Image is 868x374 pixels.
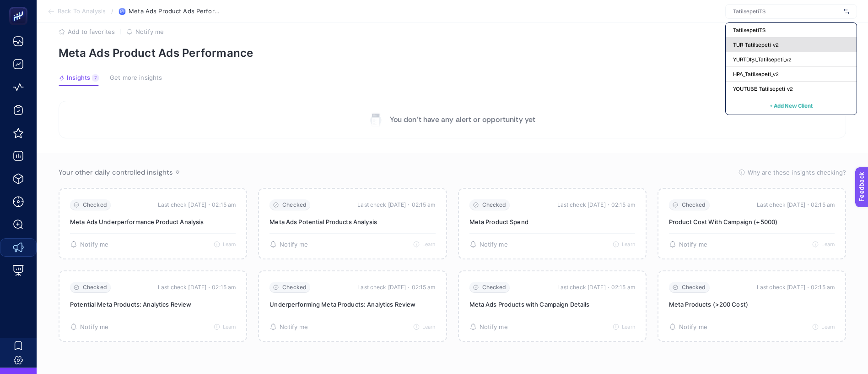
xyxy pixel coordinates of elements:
[622,241,635,247] span: Learn
[422,241,436,247] span: Learn
[469,218,635,226] p: Meta Product Spend
[59,188,846,342] section: Passive Insight Packages
[669,241,707,248] button: Notify me
[821,241,835,247] span: Learn
[413,324,436,330] button: Learn
[669,218,835,226] p: Product Cost With Campaign (+5000)
[5,3,35,10] span: Feedback
[59,28,115,35] button: Add to favorites
[70,241,108,248] button: Notify me
[270,323,308,330] button: Notify me
[770,100,813,111] button: + Add New Client
[214,241,236,247] button: Learn
[757,200,835,209] time: Last check [DATE]・02:15 am
[557,283,635,292] time: Last check [DATE]・02:15 am
[821,324,835,330] span: Learn
[83,202,107,209] span: Checked
[469,241,508,248] button: Notify me
[59,46,846,60] p: Meta Ads Product Ads Performance
[270,300,435,308] p: Underperforming Meta Products: Analytics Review
[59,168,173,177] span: Your other daily controlled insights
[748,168,846,177] span: Why are these insights checking?
[58,8,106,15] span: Back To Analysis
[67,74,90,82] span: Insights
[158,283,236,292] time: Last check [DATE]・02:15 am
[270,241,308,248] button: Notify me
[613,324,635,330] button: Learn
[126,28,164,35] button: Notify me
[480,241,508,248] span: Notify me
[68,28,115,35] span: Add to favorites
[682,284,706,291] span: Checked
[679,241,707,248] span: Notify me
[669,323,707,330] button: Notify me
[679,324,707,331] span: Notify me
[357,283,435,292] time: Last check [DATE]・02:15 am
[70,300,236,308] p: Potential Meta Products: Analytics Review
[422,324,436,330] span: Learn
[270,218,435,226] p: Meta Ads Potential Products Analysis
[480,324,508,331] span: Notify me
[757,283,835,292] time: Last check [DATE]・02:15 am
[282,284,307,291] span: Checked
[390,114,536,125] p: You don’t have any alert or opportunity yet
[80,241,108,248] span: Notify me
[733,27,766,34] span: TatilsepetiTS
[469,323,508,330] button: Notify me
[733,41,779,49] span: TUR_Tatilsepeti_v2
[557,200,635,209] time: Last check [DATE]・02:15 am
[357,200,435,209] time: Last check [DATE]・02:15 am
[812,241,835,247] button: Learn
[280,241,308,248] span: Notify me
[80,324,108,331] span: Notify me
[92,74,99,82] div: 7
[733,85,793,93] span: YOUTUBE_Tatilsepeti_v2
[482,202,507,209] span: Checked
[282,202,307,209] span: Checked
[110,74,162,82] span: Get more insights
[135,28,164,35] span: Notify me
[682,202,706,209] span: Checked
[214,324,236,330] button: Learn
[469,300,635,308] p: Meta Ads Products with Campaign Details
[622,324,635,330] span: Learn
[770,102,813,109] span: + Add New Client
[733,8,840,15] input: TatilsepetiTS
[844,7,849,16] img: svg%3e
[70,218,236,226] p: Meta Ads Underperformance Product Analysis
[158,200,236,209] time: Last check [DATE]・02:15 am
[223,324,236,330] span: Learn
[733,71,779,78] span: HPA_Tatilsepeti_v2
[613,241,635,247] button: Learn
[482,284,507,291] span: Checked
[280,324,308,331] span: Notify me
[669,300,835,308] p: Meta Products (>200 Cost)
[111,7,113,15] span: /
[733,56,792,63] span: YURTDIŞI_Tatilsepeti_v2
[70,323,108,330] button: Notify me
[223,241,236,247] span: Learn
[812,324,835,330] button: Learn
[129,8,220,15] span: Meta Ads Product Ads Performance
[83,284,107,291] span: Checked
[413,241,436,247] button: Learn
